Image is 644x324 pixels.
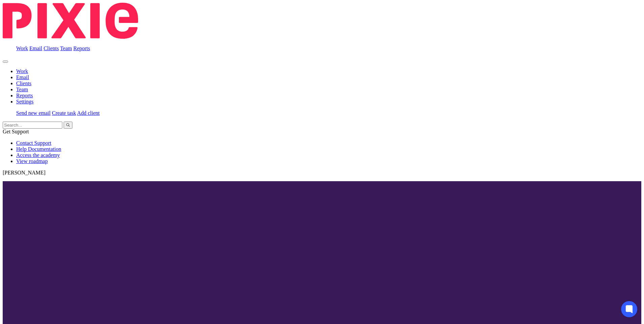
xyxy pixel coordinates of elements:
[16,140,51,146] a: Contact Support
[16,99,34,104] a: Settings
[60,45,72,51] a: Team
[3,129,29,134] span: Get Support
[16,146,61,152] a: Help Documentation
[16,74,29,80] a: Email
[16,45,28,51] a: Work
[3,170,641,176] p: [PERSON_NAME]
[29,45,42,51] a: Email
[16,87,28,92] a: Team
[77,110,100,116] a: Add client
[16,152,60,158] a: Access the academy
[43,45,59,51] a: Clients
[16,80,31,86] a: Clients
[16,110,51,116] a: Send new email
[16,158,48,164] a: View roadmap
[3,3,138,39] img: Pixie
[3,122,62,129] input: Search
[16,68,28,74] a: Work
[73,45,90,51] a: Reports
[16,93,33,98] a: Reports
[52,110,76,116] a: Create task
[64,122,72,129] button: Search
